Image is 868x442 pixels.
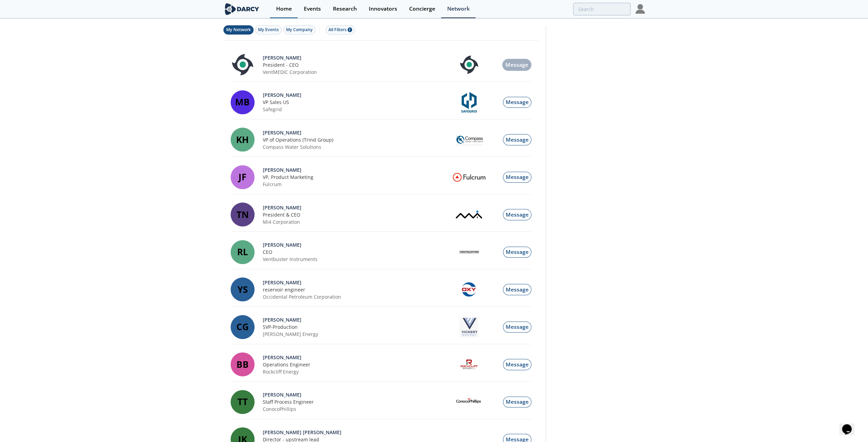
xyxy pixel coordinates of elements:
button: Message [503,209,531,220]
div: View Profile [263,129,445,136]
span: Message [506,361,529,368]
button: Message [503,247,531,258]
span: My Network [226,27,251,32]
img: Safegrid [459,92,479,113]
div: TT [231,390,255,414]
button: My Events [255,25,282,35]
div: View Profile [263,391,445,398]
img: ConocoPhillips [454,394,484,410]
img: Occidental Petroleum Corporation [459,279,479,300]
img: Mi4 Corporation [455,209,482,220]
button: Message [503,322,531,333]
img: Compass Water Solutions [455,134,483,145]
div: View Profile [263,54,445,61]
div: Events [304,6,321,12]
button: All Filters 1 [326,25,355,35]
a: VentMEDIC Corporation [445,54,493,75]
div: CG [231,315,255,339]
a: VentMEDIC Corporation [263,68,317,76]
img: VentMEDIC Corporation [459,54,479,75]
button: My Network [223,25,254,35]
button: Message [502,59,531,71]
span: Message [506,398,529,405]
a: Compass Water Solutions [263,143,321,151]
div: YS [231,277,255,301]
a: Safegrid [445,92,493,113]
a: Ventbuster Instruments [445,242,493,262]
a: Mi4 Corporation [445,209,493,220]
button: Message [503,396,531,408]
button: My Company [283,25,315,35]
span: Message [506,211,529,218]
button: Message [503,359,531,370]
a: Fulcrum [445,172,493,183]
div: VP of Operations (Trind Group) [263,136,445,143]
div: View Profile [263,429,445,436]
div: CEO [263,248,445,256]
button: Message [503,134,531,145]
button: Message [503,97,531,108]
div: KH [231,128,255,152]
div: reservoir engineer [263,286,445,293]
div: Research [333,6,357,12]
span: My Events [258,27,279,32]
button: Message [503,284,531,295]
div: Staff Process Engineer [263,398,445,405]
a: Ventbuster Instruments [263,256,318,263]
span: Message [505,61,528,69]
img: Fulcrum [453,172,485,183]
div: Occidental Petroleum Corporation [263,293,445,300]
input: Advanced Search [573,3,631,15]
div: View Profile [263,204,445,211]
img: Vickery Energy [459,317,478,337]
span: 1 [348,27,352,32]
img: Profile [635,4,645,14]
iframe: chat widget [839,415,861,435]
div: President - CEO [263,61,445,68]
div: [PERSON_NAME] Energy [263,330,445,338]
img: Rockcliff Energy [459,354,479,375]
div: MB [231,90,255,114]
div: View Profile [263,91,445,99]
div: View Profile [263,279,445,286]
span: Message [506,173,529,181]
div: View Profile [263,354,445,361]
div: All Filters [328,27,352,33]
div: BB [231,352,255,376]
button: Message [503,172,531,183]
a: Safegrid [263,106,282,113]
div: Rockcliff Energy [263,368,445,375]
a: Compass Water Solutions [445,134,493,145]
span: My Company [286,27,313,32]
div: Network [447,6,470,12]
div: Concierge [409,6,435,12]
div: Innovators [369,6,397,12]
div: Operations Engineer [263,361,445,368]
a: Mi4 Corporation [263,218,300,225]
div: VP, Product Marketing [263,173,445,181]
span: Message [506,136,529,143]
span: Message [506,98,529,106]
span: Message [506,286,529,293]
div: View Profile [263,241,445,248]
div: ConocoPhillips [263,405,445,413]
div: Home [276,6,292,12]
div: President & CEO [263,211,445,218]
img: logo-wide.svg [223,3,261,15]
a: Fulcrum [263,181,282,188]
div: View Profile [263,166,445,173]
img: Ventbuster Instruments [459,242,479,262]
div: VP Sales US [263,99,445,106]
div: SVP-Production [263,323,445,330]
div: TN [231,203,255,226]
div: JF [231,165,255,189]
img: 113ee03d-1353-4951-a420-0f2ac4efe64b [231,53,255,77]
div: RL [231,240,255,264]
div: View Profile [263,316,445,323]
span: Message [506,248,529,256]
span: Message [506,323,529,330]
